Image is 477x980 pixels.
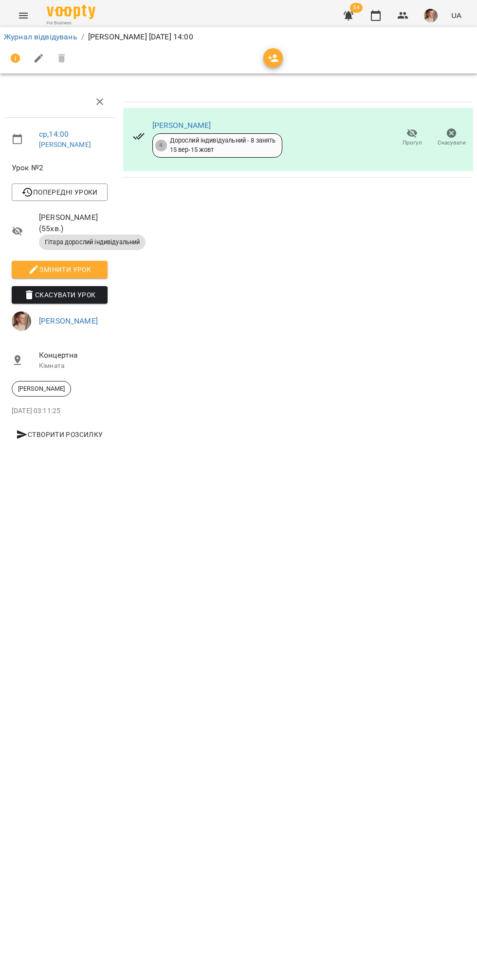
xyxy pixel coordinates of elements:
span: UA [451,10,461,20]
span: For Business [47,20,95,26]
a: [PERSON_NAME] [39,141,91,148]
img: 17edbb4851ce2a096896b4682940a88a.jfif [424,9,438,22]
span: Концертна [39,349,108,361]
img: Voopty Logo [47,5,95,19]
span: Прогул [403,139,422,147]
button: Попередні уроки [12,183,108,201]
span: Скасувати Урок [19,289,100,301]
a: [PERSON_NAME] [39,316,98,326]
nav: breadcrumb [4,31,473,43]
button: Menu [12,4,35,27]
span: Гітара дорослий індивідуальний [39,238,146,247]
button: Скасувати Урок [12,286,108,304]
button: UA [447,6,465,24]
span: [PERSON_NAME] [12,384,71,393]
span: Скасувати [438,139,466,147]
p: [DATE] 03:11:25 [12,406,108,416]
span: 54 [350,3,363,13]
a: ср , 14:00 [39,129,69,139]
img: 17edbb4851ce2a096896b4682940a88a.jfif [12,311,31,331]
span: Змінити урок [19,264,100,275]
p: Кімната [39,361,108,371]
li: / [81,31,84,43]
button: Скасувати [432,124,471,151]
span: Попередні уроки [19,186,100,198]
button: Створити розсилку [12,426,108,443]
a: Журнал відвідувань [4,32,77,41]
span: Створити розсилку [16,429,104,440]
p: [PERSON_NAME] [DATE] 14:00 [88,31,193,43]
div: [PERSON_NAME] [12,381,71,397]
button: Змінити урок [12,261,108,278]
button: Прогул [392,124,432,151]
div: Дорослий індивідуальний - 8 занять 15 вер - 15 жовт [170,136,276,154]
div: 4 [155,140,167,151]
span: Урок №2 [12,162,108,174]
a: [PERSON_NAME] [152,121,211,130]
span: [PERSON_NAME] ( 55 хв. ) [39,212,108,235]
